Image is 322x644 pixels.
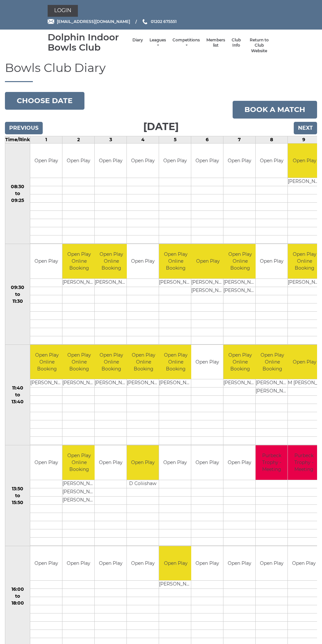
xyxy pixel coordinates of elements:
td: 7 [223,136,256,143]
td: Open Play Online Booking [62,445,96,480]
td: Open Play Online Booking [62,244,96,278]
td: 4 [127,136,159,143]
td: Open Play Online Booking [159,244,192,278]
td: Open Play [288,144,321,178]
td: 13:50 to 15:50 [5,445,30,546]
td: Open Play [95,144,126,178]
td: Open Play [191,144,223,178]
td: Open Play [191,244,224,278]
img: Phone us [143,19,147,24]
button: Choose date [5,92,84,110]
td: Open Play [127,445,159,480]
a: Email [EMAIL_ADDRESS][DOMAIN_NAME] [48,18,130,25]
a: Leagues [149,37,166,48]
td: 08:30 to 09:25 [5,143,30,244]
td: [PERSON_NAME] [288,278,321,287]
td: [PERSON_NAME] [62,278,96,287]
td: Open Play [30,244,62,278]
td: Open Play [127,546,159,581]
span: [EMAIL_ADDRESS][DOMAIN_NAME] [57,19,130,24]
td: Open Play [159,144,191,178]
a: Phone us 01202 675551 [142,18,177,25]
td: 9 [288,136,320,143]
td: Open Play [256,546,287,581]
td: [PERSON_NAME] [159,581,192,589]
td: 2 [62,136,95,143]
td: Open Play [223,546,255,581]
td: [PERSON_NAME] [95,278,128,287]
td: [PERSON_NAME] [191,287,224,295]
td: [PERSON_NAME] [223,287,257,295]
td: [PERSON_NAME] [159,278,192,287]
td: Open Play [288,546,320,581]
td: Open Play Online Booking [62,345,96,379]
td: Open Play [62,144,94,178]
td: [PERSON_NAME] [288,178,321,186]
td: 5 [159,136,191,143]
td: Open Play [30,546,62,581]
td: [PERSON_NAME] [256,379,289,388]
td: Open Play [127,144,159,178]
a: Book a match [233,101,317,119]
td: [PERSON_NAME] [127,379,160,388]
td: D Coliishaw [127,480,159,488]
td: 3 [95,136,127,143]
td: [PERSON_NAME] [62,480,96,488]
td: Open Play [159,546,192,581]
td: 11:40 to 13:40 [5,344,30,445]
td: Open Play [127,244,159,278]
a: Login [48,5,78,17]
td: [PERSON_NAME] [62,488,96,496]
td: [PERSON_NAME] [223,379,257,388]
td: Open Play [223,445,255,480]
td: Open Play Online Booking [30,345,63,379]
td: Purbeck Trophy - Meeting [288,445,320,480]
td: Open Play [159,445,191,480]
td: [PERSON_NAME] [256,388,289,396]
td: Open Play [256,244,287,278]
td: Open Play [288,345,321,379]
td: Purbeck Trophy - Meeting [256,445,287,480]
td: 6 [191,136,223,143]
td: [PERSON_NAME] [95,379,128,388]
td: Open Play [256,144,287,178]
td: Open Play Online Booking [223,345,257,379]
td: [PERSON_NAME] [159,379,192,388]
span: 01202 675551 [151,19,177,24]
td: 1 [30,136,62,143]
div: Dolphin Indoor Bowls Club [48,32,129,53]
a: Competitions [172,37,200,48]
img: Email [48,19,54,24]
input: Previous [5,122,43,134]
td: [PERSON_NAME] [30,379,63,388]
td: M [PERSON_NAME] [288,379,321,388]
td: Open Play [30,445,62,480]
td: Open Play [191,546,223,581]
td: [PERSON_NAME] [62,379,96,388]
input: Next [294,122,317,134]
a: Members list [206,37,225,48]
td: Open Play Online Booking [127,345,160,379]
td: [PERSON_NAME] [62,496,96,504]
td: Open Play Online Booking [159,345,192,379]
td: 09:30 to 11:30 [5,244,30,345]
td: Open Play [191,345,223,379]
td: Open Play Online Booking [256,345,289,379]
td: Open Play Online Booking [223,244,257,278]
td: [PERSON_NAME] [191,278,224,287]
td: Open Play [30,144,62,178]
td: Open Play Online Booking [288,244,321,278]
td: Open Play [95,546,126,581]
a: Club Info [232,37,241,48]
a: Diary [132,37,143,43]
td: 8 [256,136,288,143]
td: Open Play Online Booking [95,345,128,379]
td: Open Play [223,144,255,178]
td: Open Play Online Booking [95,244,128,278]
h1: Bowls Club Diary [5,61,317,82]
td: Open Play [95,445,126,480]
a: Return to Club Website [247,37,271,54]
td: Open Play [191,445,223,480]
td: Open Play [62,546,94,581]
td: Time/Rink [5,136,30,143]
